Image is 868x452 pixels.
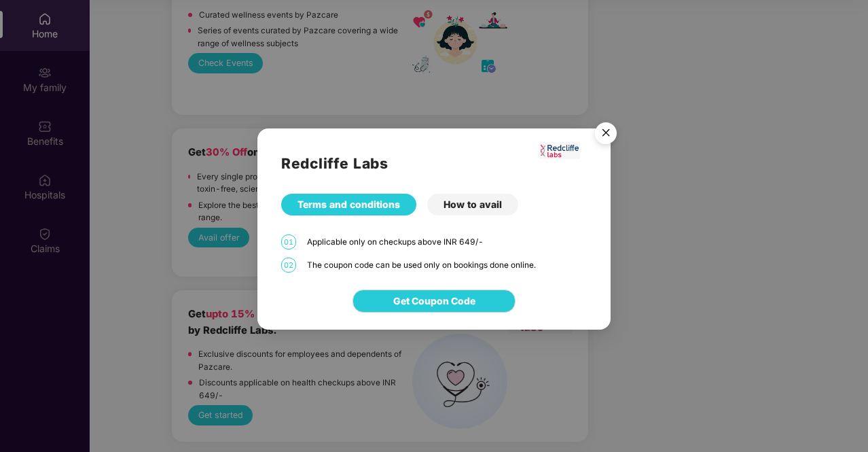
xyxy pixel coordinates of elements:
[539,142,580,159] img: Screenshot%202023-06-01%20at%2011.51.45%20AM.png
[393,294,475,309] span: Get Coupon Code
[587,116,623,152] button: Close
[307,259,587,272] div: The coupon code can be used only on bookings done online.
[352,290,516,313] button: Get Coupon Code
[281,153,587,175] h2: Redcliffe Labs
[587,116,625,154] img: svg+xml;base64,PHN2ZyB4bWxucz0iaHR0cDovL3d3dy53My5vcmcvMjAwMC9zdmciIHdpZHRoPSI1NiIgaGVpZ2h0PSI1Ni...
[281,258,296,273] span: 02
[281,194,416,216] div: Terms and conditions
[427,194,518,216] div: How to avail
[281,235,296,250] span: 01
[307,236,587,249] div: Applicable only on checkups above INR 649/-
